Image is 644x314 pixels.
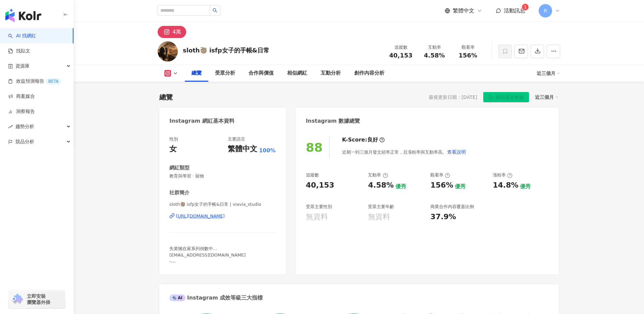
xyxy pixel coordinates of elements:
[306,117,360,125] div: Instagram 數據總覽
[455,44,481,51] div: 觀看率
[430,204,474,210] div: 商業合作內容覆蓋比例
[459,52,477,59] span: 156%
[354,69,384,77] div: 創作內容分析
[483,92,529,103] button: 解鎖最新數據
[169,164,190,171] div: 網紅類型
[8,108,35,115] a: 洞察報告
[8,93,35,100] a: 商案媒合
[172,27,181,37] div: 4萬
[259,147,275,154] span: 100%
[455,183,466,190] div: 優秀
[228,136,245,142] div: 主要語言
[169,294,263,302] div: Instagram 成效等級三大指標
[8,48,30,54] a: 找貼文
[215,69,235,77] div: 受眾分析
[447,145,466,159] button: 查看說明
[342,145,466,159] div: 近期一到三個月發文頻率正常，且漲粉率與互動率高。
[493,180,518,191] div: 14.8%
[169,201,276,207] span: sloth🦥 isfp女子的手帳&日常 | viavia_studio
[389,52,412,59] span: 40,153
[522,4,529,10] sup: 1
[321,69,341,77] div: 互動分析
[183,46,269,54] div: sloth🦥 isfp女子的手帳&日常
[8,124,13,129] span: rise
[520,183,531,190] div: 優秀
[544,7,547,14] span: R
[429,94,477,100] div: 最後更新日期：[DATE]
[8,78,61,85] a: 效益預測報告BETA
[158,26,186,38] button: 4萬
[424,52,445,59] span: 4.58%
[430,180,453,191] div: 156%
[158,41,178,62] img: KOL Avatar
[15,119,34,134] span: 趨勢分析
[15,134,34,149] span: 競品分析
[535,93,558,102] div: 近三個月
[447,149,466,155] span: 查看說明
[306,172,319,178] div: 追蹤數
[9,290,65,308] a: chrome extension立即安裝 瀏覽器外掛
[169,117,234,125] div: Instagram 網紅基本資料
[11,294,24,305] img: chrome extension
[395,183,406,190] div: 優秀
[169,189,190,196] div: 社群簡介
[169,136,178,142] div: 性別
[306,212,328,222] div: 無資料
[368,212,390,222] div: 無資料
[430,212,456,222] div: 37.9%
[368,204,394,210] div: 受眾主要年齡
[213,8,217,13] span: search
[176,213,225,219] div: [URL][DOMAIN_NAME]
[169,295,185,301] div: AI
[169,213,276,219] a: [URL][DOMAIN_NAME]
[453,7,474,14] span: 繁體中文
[430,172,450,178] div: 觀看率
[306,141,323,154] div: 88
[228,144,257,154] div: 繁體中文
[368,172,388,178] div: 互動率
[287,69,307,77] div: 相似網紅
[524,5,527,9] span: 1
[504,7,525,14] span: 活動訊息
[169,246,246,300] span: 失業懶在家系列倒數中… [EMAIL_ADDRESS][DOMAIN_NAME] - 自由工作者/手帳控 插畫家/漫畫家/畫畫老師/咖啡廳工讀生 - 畫圖分身 @sloth_tw 漫畫作品分身 ...
[169,144,177,154] div: 女
[15,58,30,74] span: 資源庫
[368,180,393,191] div: 4.58%
[422,44,447,51] div: 互動率
[27,293,50,305] span: 立即安裝 瀏覽器外掛
[367,136,378,144] div: 良好
[5,9,41,22] img: logo
[8,33,36,39] a: searchAI 找網紅
[306,204,332,210] div: 受眾主要性別
[159,92,173,102] div: 總覽
[537,68,560,79] div: 近三個月
[306,180,334,191] div: 40,153
[388,44,414,51] div: 追蹤數
[493,172,513,178] div: 漲粉率
[192,69,202,77] div: 總覽
[249,69,274,77] div: 合作與價值
[342,136,385,144] div: K-Score :
[169,173,276,179] span: 教育與學習 · 寵物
